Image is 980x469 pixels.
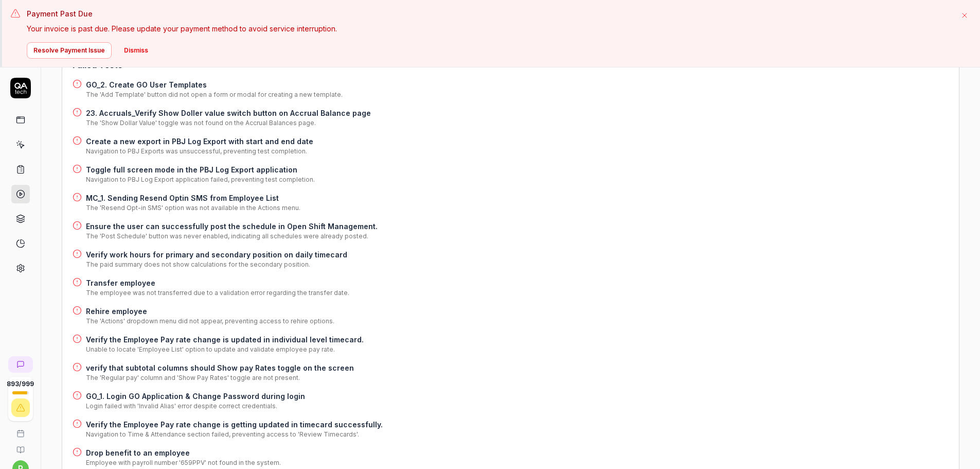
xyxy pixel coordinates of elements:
[86,136,313,147] a: Create a new export in PBJ Log Export with start and end date
[27,8,951,19] h3: Payment Past Due
[86,118,371,128] div: The 'Show Dollar Value' toggle was not found on the Accrual Balances page.
[86,277,349,288] a: Transfer employee
[86,306,334,317] a: Rehire employee
[86,362,354,373] a: verify that subtotal columns should Show pay Rates toggle on the screen
[86,175,315,184] div: Navigation to PBJ Log Export application failed, preventing test completion.
[86,79,343,90] a: GO_2. Create GO User Templates
[86,430,383,439] div: Navigation to Time & Attendance section failed, preventing access to 'Review Timecards'.
[86,203,300,213] div: The 'Resend Opt-in SMS' option was not available in the Actions menu.
[86,147,313,156] div: Navigation to PBJ Exports was unsuccessful, preventing test completion.
[86,419,383,430] a: Verify the Employee Pay rate change is getting updated in timecard successfully.
[86,391,305,402] a: GO_1. Login GO Application & Change Password during login
[86,447,281,458] a: Drop benefit to an employee
[86,402,305,411] div: Login failed with 'Invalid Alias' error despite correct credentials.
[86,260,347,269] div: The paid summary does not show calculations for the secondary position.
[86,288,349,298] div: The employee was not transferred due to a validation error regarding the transfer date.
[4,421,37,438] a: Book a call with us
[86,345,364,354] div: Unable to locate 'Employee List' option to update and validate employee pay rate.
[27,42,112,59] button: Resolve Payment Issue
[7,381,34,387] span: 893 / 999
[86,193,300,203] a: MC_1. Sending Resend Optin SMS from Employee List
[86,334,364,345] a: Verify the Employee Pay rate change is updated in individual level timecard.
[86,232,378,241] div: The 'Post Schedule' button was never enabled, indicating all schedules were already posted.
[86,108,371,118] a: 23. Accruals_Verify Show Doller value switch button on Accrual Balance page
[118,42,154,59] button: Dismiss
[27,23,951,34] p: Your invoice is past due. Please update your payment method to avoid service interruption.
[86,249,347,260] a: Verify work hours for primary and secondary position on daily timecard
[86,317,334,326] div: The 'Actions' dropdown menu did not appear, preventing access to rehire options.
[86,164,315,175] a: Toggle full screen mode in the PBJ Log Export application
[86,373,354,383] div: The 'Regular pay' column and 'Show Pay Rates' toggle are not present.
[86,90,343,99] div: The 'Add Template' button did not open a form or modal for creating a new template.
[86,458,281,467] div: Employee with payroll number '659PPV' not found in the system.
[4,438,37,454] a: Documentation
[86,221,378,232] a: Ensure the user can successfully post the schedule in Open Shift Management.
[8,356,33,373] a: New conversation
